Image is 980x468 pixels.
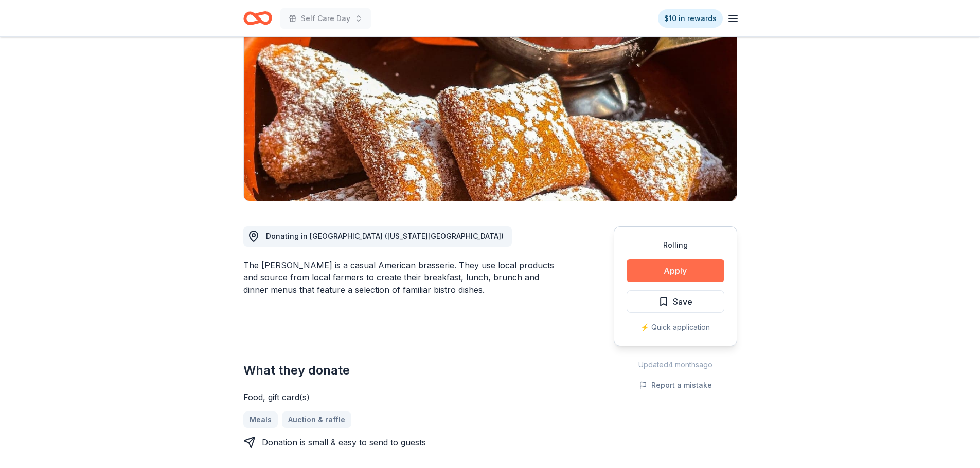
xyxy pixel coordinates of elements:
[627,259,724,282] button: Apply
[243,411,278,428] a: Meals
[673,295,692,308] span: Save
[627,290,724,313] button: Save
[243,259,564,296] div: The [PERSON_NAME] is a casual American brasserie. They use local products and source from local f...
[244,5,737,201] img: Image for The Smith
[243,391,564,403] div: Food, gift card(s)
[243,362,564,379] h2: What they donate
[282,411,351,428] a: Auction & raffle
[266,232,504,240] span: Donating in [GEOGRAPHIC_DATA] ([US_STATE][GEOGRAPHIC_DATA])
[627,321,724,333] div: ⚡️ Quick application
[301,12,350,25] span: Self Care Day
[658,9,723,28] a: $10 in rewards
[627,239,724,251] div: Rolling
[614,359,737,371] div: Updated 4 months ago
[639,379,712,391] button: Report a mistake
[243,6,272,30] a: Home
[280,8,371,29] button: Self Care Day
[262,436,426,448] div: Donation is small & easy to send to guests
